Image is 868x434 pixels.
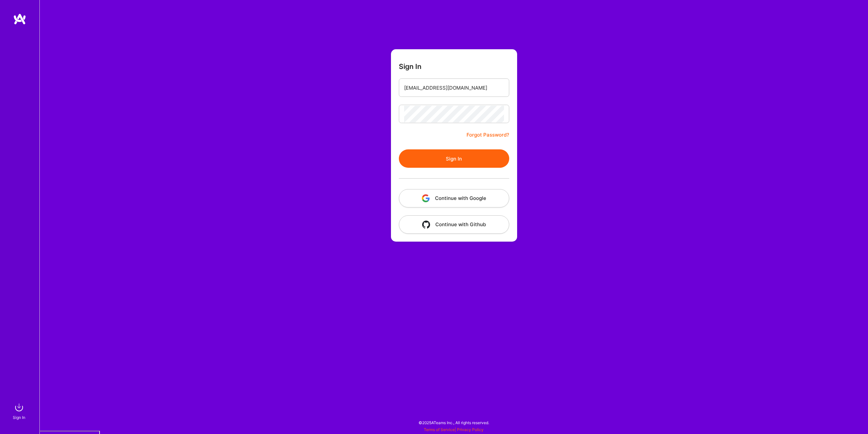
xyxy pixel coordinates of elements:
[404,79,504,96] input: Email...
[424,427,484,432] span: |
[13,13,26,25] img: logo
[422,194,430,202] img: icon
[467,131,509,139] a: Forgot Password?
[399,189,509,207] button: Continue with Google
[399,62,422,71] h3: Sign In
[457,427,484,432] a: Privacy Policy
[14,401,26,421] a: sign inSign In
[399,149,509,168] button: Sign In
[13,414,25,421] div: Sign In
[12,401,26,414] img: sign in
[424,427,455,432] a: Terms of Service
[39,414,868,431] div: © 2025 ATeams Inc., All rights reserved.
[399,215,509,234] button: Continue with Github
[422,221,430,228] img: icon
